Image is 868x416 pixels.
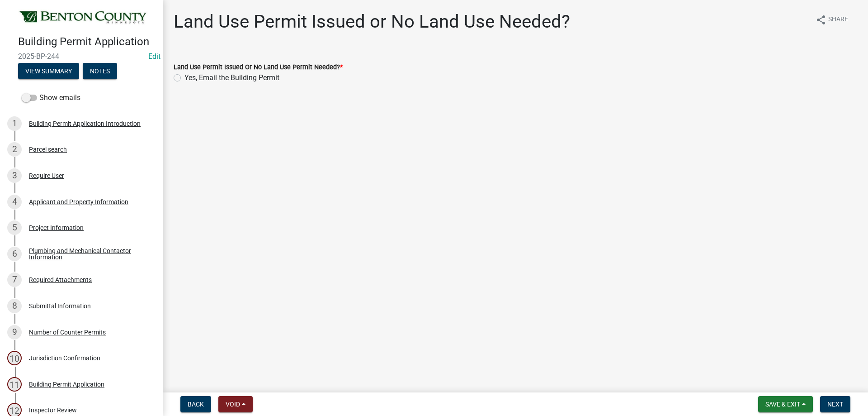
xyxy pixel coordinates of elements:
[7,220,22,235] div: 5
[808,11,855,29] button: shareShare
[29,120,141,127] div: Building Permit Application Introduction
[29,277,92,283] div: Required Attachments
[29,248,148,260] div: Plumbing and Mechanical Contactor Information
[29,303,91,309] div: Submittal Information
[827,401,843,408] span: Next
[765,401,800,408] span: Save & Exit
[29,146,67,153] div: Parcel search
[7,273,22,287] div: 7
[83,68,117,75] wm-modal-confirm: Notes
[29,355,100,361] div: Jurisdiction Confirmation
[7,116,22,131] div: 1
[174,11,570,33] h1: Land Use Permit Issued or No Land Use Needed?
[7,299,22,313] div: 8
[226,401,240,408] span: Void
[29,199,128,205] div: Applicant and Property Information
[7,247,22,261] div: 6
[148,52,160,61] a: Edit
[83,63,117,79] button: Notes
[7,325,22,339] div: 9
[18,68,79,75] wm-modal-confirm: Summary
[29,407,77,413] div: Inspector Review
[18,10,148,26] img: Benton County, Minnesota
[7,377,22,392] div: 11
[148,52,160,61] wm-modal-confirm: Edit Application Number
[22,92,80,103] label: Show emails
[758,396,813,412] button: Save & Exit
[18,63,79,79] button: View Summary
[18,52,145,61] span: 2025-BP-244
[180,396,211,412] button: Back
[7,142,22,157] div: 2
[18,35,156,48] h4: Building Permit Application
[29,381,104,387] div: Building Permit Application
[29,225,84,231] div: Project Information
[218,396,253,412] button: Void
[188,401,204,408] span: Back
[7,195,22,209] div: 4
[7,168,22,183] div: 3
[816,14,826,25] i: share
[184,72,279,83] label: Yes, Email the Building Permit
[29,172,64,179] div: Require User
[820,396,850,412] button: Next
[7,351,22,365] div: 10
[29,329,106,335] div: Number of Counter Permits
[828,14,848,25] span: Share
[174,64,343,71] label: Land Use Permit Issued Or No Land Use Permit Needed?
